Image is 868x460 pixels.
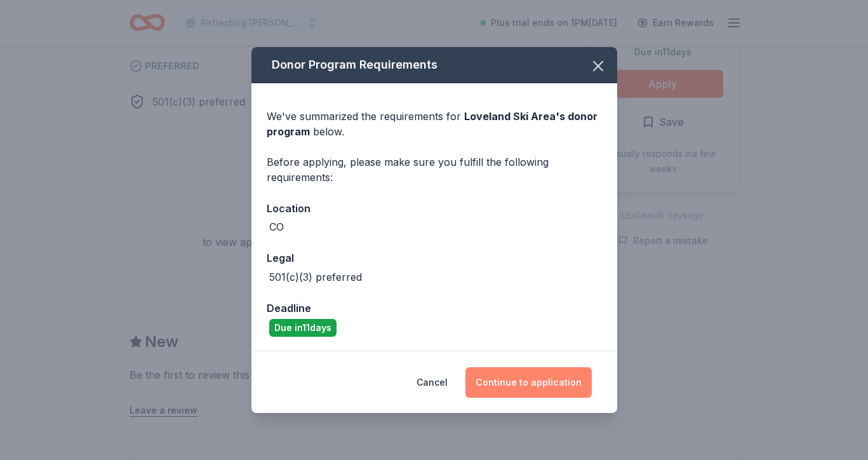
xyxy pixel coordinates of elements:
[267,109,602,139] div: We've summarized the requirements for below.
[267,300,602,316] div: Deadline
[269,219,284,234] div: CO
[417,367,448,398] button: Cancel
[267,154,602,185] div: Before applying, please make sure you fulfill the following requirements:
[465,367,592,398] button: Continue to application
[269,269,362,285] div: 501(c)(3) preferred
[251,47,617,83] div: Donor Program Requirements
[267,200,602,217] div: Location
[267,250,602,266] div: Legal
[269,319,337,337] div: Due in 11 days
